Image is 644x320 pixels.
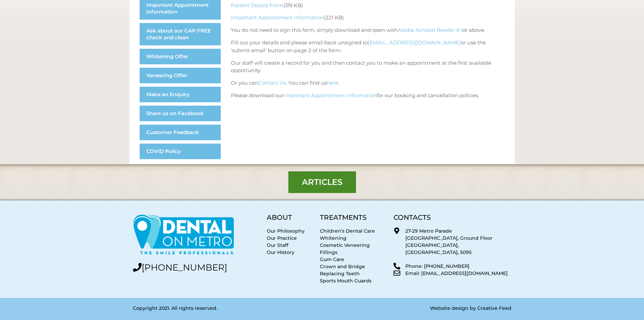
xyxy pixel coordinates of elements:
p: Phone: [PHONE_NUMBER] [405,263,511,270]
h5: ABOUT [267,214,313,221]
a: Make an Enquiry [140,87,221,102]
a: Our Practice [267,235,297,241]
a: Ask about our GAP FREE check and clean [140,23,221,45]
p: Website design by Creative Feed [326,305,511,312]
p: 27-29 Metro Parade [GEOGRAPHIC_DATA], Ground Floor [GEOGRAPHIC_DATA], [GEOGRAPHIC_DATA], 5095 [405,228,511,256]
a: Share us on Facebook [140,106,221,121]
a: Fillings [320,249,337,255]
a: Adobe Acrobat Reader 8.1 [398,27,462,33]
a: Important Appointment Information [231,14,324,21]
p: Copyright 2021. All rights reserved. [133,305,319,312]
p: (221 KB) [231,14,505,22]
a: Articles [288,171,356,193]
p: Or you can . You can find us . [231,79,505,87]
a: Contact Us [258,80,286,86]
a: Replacing Teeth [320,271,360,277]
a: Our Philosophy [267,228,305,234]
a: Whitening [320,235,347,241]
p: You do not need to sign this form, simply download and open with or above. [231,26,505,34]
a: COVID Policy [140,144,221,159]
a: Our History [267,249,294,255]
span: Articles [302,178,342,186]
a: here [327,80,338,86]
a: Veneering Offer [140,68,221,83]
a: Crown and Bridge [320,263,365,270]
a: Cosmetic Veneering [320,242,370,248]
h5: CONTACTS [393,214,511,221]
a: Sports Mouth Guards [320,278,372,284]
p: Our staff will create a record for you and then contact you to make an appointment at the first a... [231,59,505,74]
a: Children’s Dental Care [320,228,375,234]
h5: TREATMENTS [320,214,387,221]
a: Whitening Offer [140,49,221,64]
a: Gum Care [320,256,344,262]
p: Email: [EMAIL_ADDRESS][DOMAIN_NAME] [405,270,511,277]
p: (319 KB) [231,2,505,9]
a: Customer Feedback [140,125,221,140]
p: Fill out your details and please email back unsigned to or use the ‘submit email’ button on page ... [231,39,505,54]
a: Patient Details Form [231,2,283,8]
a: [PHONE_NUMBER] [133,262,227,273]
img: Dental on Metro [133,214,234,256]
a: Important Appointment Information [284,92,377,99]
a: Our Staff [267,242,288,248]
p: Please download our for our booking and cancellation policies. [231,92,505,100]
a: [EMAIL_ADDRESS][DOMAIN_NAME] [368,39,461,46]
